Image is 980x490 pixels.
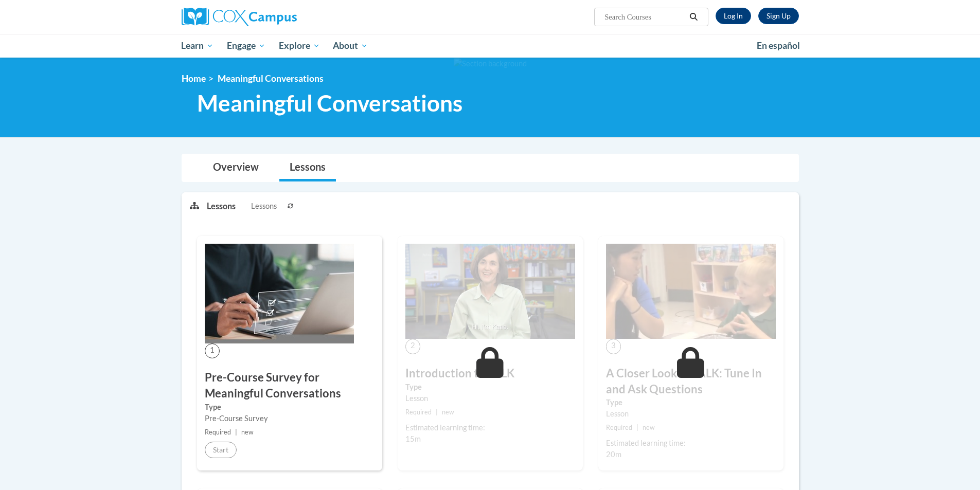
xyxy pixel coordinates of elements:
[272,34,327,58] a: Explore
[182,8,297,26] img: Cox Campus
[606,424,632,431] span: Required
[750,35,807,57] a: En español
[606,438,776,449] div: Estimated learning time:
[279,40,320,52] span: Explore
[181,40,213,52] span: Learn
[405,244,575,339] img: Course Image
[454,58,527,69] img: Section background
[405,382,575,393] label: Type
[182,73,206,84] a: Home
[205,442,237,458] button: Start
[716,8,751,24] a: Log In
[205,402,375,413] label: Type
[686,11,701,23] button: Search
[758,8,799,24] a: Register
[182,8,377,26] a: Cox Campus
[203,154,269,182] a: Overview
[405,339,420,354] span: 2
[279,154,336,182] a: Lessons
[606,339,621,354] span: 3
[405,366,575,382] h3: Introduction to TALK
[405,422,575,433] div: Estimated learning time:
[405,434,421,443] span: 15m
[606,408,776,420] div: Lesson
[218,73,324,84] span: Meaningful Conversations
[235,428,237,436] span: |
[197,89,462,117] span: Meaningful Conversations
[205,343,220,358] span: 1
[606,397,776,408] label: Type
[436,408,438,416] span: |
[757,40,800,51] span: En español
[207,201,236,212] p: Lessons
[166,34,814,58] div: Main menu
[205,244,354,343] img: Course Image
[606,450,621,459] span: 20m
[405,408,432,416] span: Required
[643,424,655,431] span: new
[636,424,638,431] span: |
[333,40,368,52] span: About
[603,11,686,23] input: Search Courses
[251,201,277,212] span: Lessons
[220,34,272,58] a: Engage
[227,40,265,52] span: Engage
[606,366,776,397] h3: A Closer Look at TALK: Tune In and Ask Questions
[175,34,221,58] a: Learn
[442,408,454,416] span: new
[606,244,776,339] img: Course Image
[241,428,254,436] span: new
[326,34,375,58] a: About
[205,413,375,424] div: Pre-Course Survey
[405,393,575,404] div: Lesson
[205,428,231,436] span: Required
[205,370,375,402] h3: Pre-Course Survey for Meaningful Conversations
